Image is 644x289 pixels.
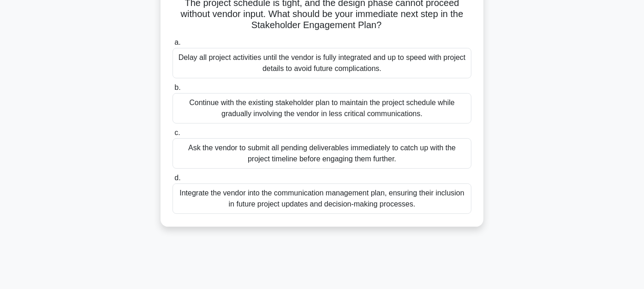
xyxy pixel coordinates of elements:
[174,38,180,46] span: a.
[173,48,471,78] div: Delay all project activities until the vendor is fully integrated and up to speed with project de...
[174,174,180,182] span: d.
[173,183,471,214] div: Integrate the vendor into the communication management plan, ensuring their inclusion in future p...
[173,138,471,169] div: Ask the vendor to submit all pending deliverables immediately to catch up with the project timeli...
[173,93,471,124] div: Continue with the existing stakeholder plan to maintain the project schedule while gradually invo...
[174,83,180,91] span: b.
[174,129,180,136] span: c.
